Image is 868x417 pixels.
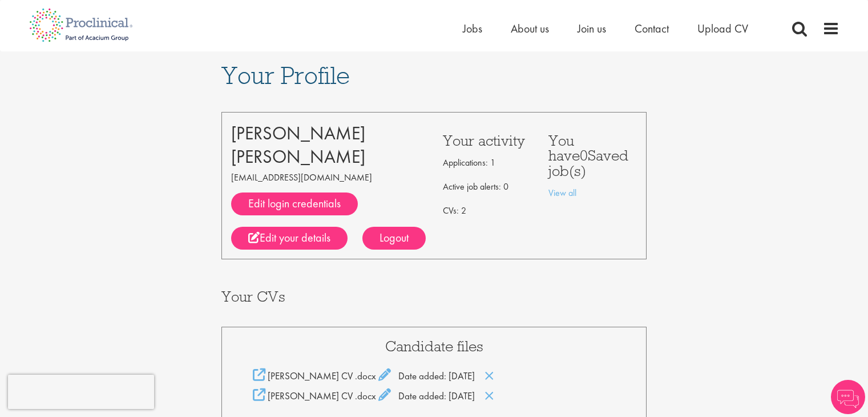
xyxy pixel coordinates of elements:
[221,289,647,304] h3: Your CVs
[635,21,669,36] a: Contact
[231,145,426,169] div: [PERSON_NAME]
[8,375,154,409] iframe: reCAPTCHA
[443,178,531,196] p: Active job alerts: 0
[355,390,376,402] span: .docx
[548,187,576,199] a: View all
[831,380,865,414] img: Chatbot
[245,339,624,354] h3: Candidate files
[697,21,748,36] a: Upload CV
[231,193,358,215] a: Edit login credentials
[443,154,531,172] p: Applications: 1
[578,21,606,36] a: Join us
[463,21,482,36] a: Jobs
[231,122,426,145] div: [PERSON_NAME]
[443,202,531,220] p: CVs: 2
[245,388,624,403] div: Date added: [DATE]
[231,227,348,250] a: Edit your details
[580,146,588,165] span: 0
[511,21,549,36] a: About us
[355,370,376,382] span: .docx
[221,60,350,91] span: Your Profile
[231,169,426,187] p: [EMAIL_ADDRESS][DOMAIN_NAME]
[548,133,637,178] h3: You have Saved job(s)
[245,368,624,383] div: Date added: [DATE]
[443,133,531,148] h3: Your activity
[362,227,426,250] div: Logout
[268,370,353,382] span: [PERSON_NAME] CV
[268,390,353,402] span: [PERSON_NAME] CV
